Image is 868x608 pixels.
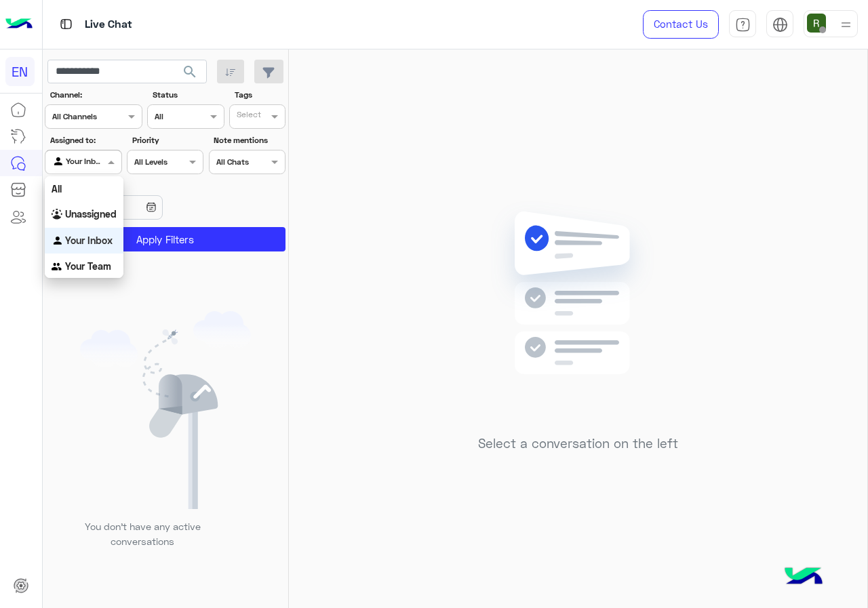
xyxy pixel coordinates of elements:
label: Date Range [50,180,202,192]
img: tab [772,17,788,33]
h5: Select a conversation on the left [478,436,678,451]
p: You don’t have any active conversations [74,519,211,548]
label: Note mentions [214,134,283,146]
label: Assigned to: [50,134,120,146]
button: search [174,60,207,89]
p: Live Chat [85,16,132,34]
ng-dropdown-panel: Options list [45,176,123,278]
label: Channel: [50,89,141,101]
img: hulul-logo.png [780,554,827,601]
label: Status [153,89,222,101]
button: Apply Filters [45,227,285,251]
img: INBOX.AGENTFILTER.YOURTEAM [52,261,65,275]
img: userImage [807,14,826,33]
img: INBOX.AGENTFILTER.UNASSIGNED [52,209,65,222]
b: All [52,183,62,195]
a: Contact Us [643,10,719,39]
b: Your Inbox [65,235,113,246]
div: EN [5,57,35,86]
div: Select [235,108,261,124]
span: search [182,64,198,80]
img: no messages [480,201,676,426]
a: tab [729,10,756,39]
img: Logo [5,10,33,39]
img: tab [735,17,751,33]
img: empty users [80,311,251,509]
img: tab [58,16,75,33]
label: Priority [132,134,202,146]
b: Unassigned [65,208,117,220]
b: Your Team [65,260,111,272]
label: Tags [235,89,284,101]
img: INBOX.AGENTFILTER.YOURINBOX [52,235,65,248]
img: profile [837,16,854,33]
